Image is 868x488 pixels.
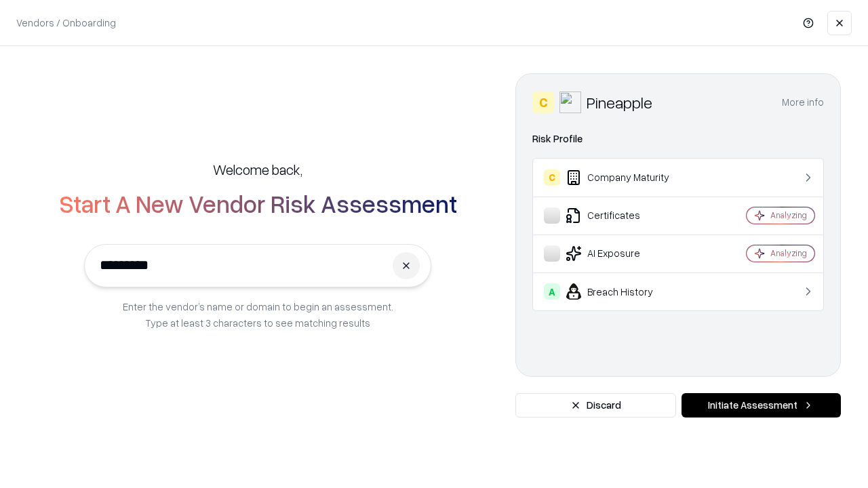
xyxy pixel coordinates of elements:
[16,16,116,30] p: Vendors / Onboarding
[782,90,824,115] button: More info
[544,283,706,300] div: Breach History
[544,169,706,186] div: Company Maturity
[559,91,581,113] img: Pineapple
[544,207,706,224] div: Certificates
[515,393,676,418] button: Discard
[682,393,841,418] button: Initiate Assessment
[544,169,560,186] div: C
[532,91,554,113] div: C
[532,131,824,147] div: Risk Profile
[587,91,652,113] div: Pineapple
[544,245,706,262] div: AI Exposure
[59,190,457,217] h2: Start A New Vendor Risk Assessment
[770,209,807,221] div: Analyzing
[123,298,393,331] p: Enter the vendor’s name or domain to begin an assessment. Type at least 3 characters to see match...
[213,160,302,179] h5: Welcome back,
[544,283,560,300] div: A
[770,247,807,259] div: Analyzing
